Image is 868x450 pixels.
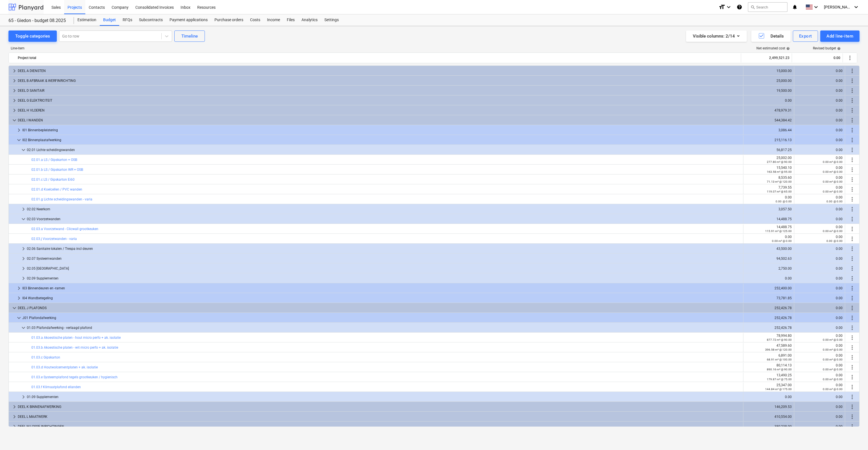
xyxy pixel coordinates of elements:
div: RFQs [119,14,136,26]
span: More actions [849,413,856,420]
div: Revised budget [813,46,841,50]
span: More actions [849,403,856,410]
span: keyboard_arrow_right [16,285,22,292]
a: 01.03.b Akoestische platen - wit micro perfo + ak. isolatie [31,346,118,349]
span: keyboard_arrow_right [11,97,18,104]
span: More actions [849,265,856,272]
div: 0.00 [797,326,843,330]
small: 0.00 @ 0.00 [826,239,843,243]
a: Estimation [74,14,100,26]
div: 252,426.78 [746,306,792,310]
span: More actions [849,245,856,252]
div: 47,589.60 [746,344,792,351]
div: 02.07 Systeemwanden [27,254,741,263]
small: 71.13 m² @ 120.00 [767,180,792,183]
span: help [785,47,790,50]
div: 0.00 [797,296,843,300]
span: More actions [849,374,856,381]
span: More actions [847,54,853,61]
button: Timeline [174,30,205,42]
div: 78,994.80 [746,334,792,342]
span: More actions [849,176,856,183]
span: keyboard_arrow_right [16,127,22,134]
small: 144.84 m² @ 175.00 [765,388,792,391]
div: Net estimated cost [756,46,790,50]
small: 877.72 m² @ 90.00 [767,338,792,341]
div: DEEL J PLAFONDS [18,303,741,313]
div: 0.00 [797,286,843,290]
span: More actions [849,295,856,302]
span: keyboard_arrow_right [20,245,27,252]
div: 0.00 [797,148,843,152]
div: 2,499,521.23 [743,53,789,62]
span: More actions [849,156,856,163]
div: Project total [18,53,739,62]
i: format_size [719,4,725,10]
small: 890.16 m² @ 90.00 [767,368,792,371]
div: Payment applications [166,14,211,26]
span: keyboard_arrow_down [16,314,22,321]
span: keyboard_arrow_right [16,295,22,302]
div: DEEL A DIENSTEN [18,66,741,75]
a: 01.03.a Akoestische platen - hout micro perfo + ak. isolatie [31,336,121,340]
div: 25,002.00 [746,156,792,164]
a: Budget [100,14,119,26]
div: I02 Binnenplaatafwerking [22,136,741,145]
div: Export [799,32,812,40]
div: 0.00 [797,276,843,280]
div: 02.09 Supplementen [27,274,741,283]
div: 2,750.00 [746,266,792,270]
div: DEEL I WANDEN [18,116,741,125]
span: keyboard_arrow_right [20,265,27,272]
a: 02.01.g Lichte scheidingswanden - varia [31,197,92,201]
div: Toggle categories [15,32,50,40]
small: 396.58 m² @ 120.00 [765,348,792,351]
a: 01.03.f Klimaatplafond eilanden [31,385,81,389]
a: Purchase orders [211,14,247,26]
div: 02.06 Sanitaire lokalen / Trespa incl deuren [27,244,741,253]
div: 0.00 [797,383,843,391]
small: 0.00 m² @ 0.00 [823,338,843,341]
small: 277.80 m² @ 90.00 [767,160,792,163]
div: 0.00 [797,195,843,203]
div: 146,209.53 [746,405,792,409]
div: 0.00 [746,235,792,243]
div: I03 Binnendeuren en -ramen [22,284,741,293]
div: 215,116.13 [746,138,792,142]
div: 8,535.60 [746,176,792,184]
small: 0.00 m² @ 0.00 [823,388,843,391]
a: Income [264,14,283,26]
span: More actions [849,344,856,351]
div: 7,739.55 [746,185,792,193]
a: 02.01.d Koelcellen / PVC wanden [31,187,82,191]
small: 0.00 @ 0.00 [776,200,792,203]
a: Subcontracts [136,14,166,26]
a: Costs [247,14,264,26]
div: 252,426.78 [746,316,792,320]
div: DEEL G ELEKTRICITEIT [18,96,741,105]
div: DEEL B AFBRAAK & WERFINRICHTING [18,76,741,85]
div: 0.00 [797,128,843,132]
span: More actions [849,137,856,143]
div: 3,057.50 [746,207,792,211]
div: I01 Binnenbepleistering [22,126,741,135]
small: 119.07 m² @ 65.00 [767,190,792,193]
div: 15,000.00 [746,69,792,73]
a: 02.03.a Voorzetwand - Clicwall grootkeuken [31,227,98,231]
a: 02.03.j Voorzetwanden - varia [31,237,77,241]
div: Visible columns : 2/14 [693,32,740,40]
span: keyboard_arrow_right [11,423,18,430]
span: keyboard_arrow_right [20,394,27,400]
div: J01 Plafondafwerking [22,313,741,322]
span: keyboard_arrow_down [20,147,27,153]
span: keyboard_arrow_right [11,403,18,410]
div: 56,817.25 [746,148,792,152]
span: More actions [849,196,856,203]
div: Timeline [181,32,198,40]
span: keyboard_arrow_down [16,137,22,143]
div: 544,384.42 [746,118,792,122]
div: 25,000.00 [746,79,792,83]
button: Export [793,30,818,42]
